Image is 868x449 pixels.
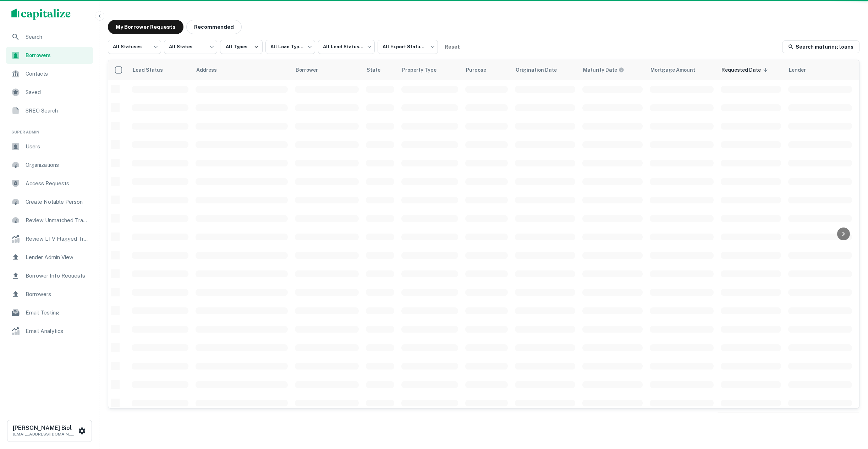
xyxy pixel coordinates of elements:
th: Origination Date [511,60,579,80]
span: Lender Admin View [26,253,89,262]
span: Purpose [466,66,495,74]
th: Lead Status [128,60,192,80]
a: SREO Search [6,102,93,119]
a: Email Testing [6,304,93,321]
a: Borrowers [6,286,93,303]
li: Super Admin [6,121,93,138]
div: All Loan Types [265,38,315,56]
th: Purpose [462,60,511,80]
a: Access Requests [6,175,93,192]
a: Borrowers [6,47,93,64]
span: Mortgage Amount [650,66,704,74]
h6: [PERSON_NAME] Biol [13,425,77,431]
a: Search maturing loans [782,40,859,53]
span: Email Analytics [26,327,89,335]
a: Search [6,28,93,45]
span: Saved [26,88,89,97]
span: Search [26,33,89,41]
iframe: Chat Widget [833,392,868,426]
a: Organizations [6,157,93,174]
img: capitalize-logo.png [11,9,71,20]
a: Borrower Info Requests [6,267,93,284]
span: SREO Search [26,106,89,115]
a: Lender Admin View [6,249,93,266]
div: All Lead Statuses [318,38,375,56]
button: Recommended [186,20,242,34]
span: Users [26,142,89,151]
span: Organizations [26,161,89,169]
span: Property Type [402,66,446,74]
span: Lender [789,66,815,74]
th: State [362,60,398,80]
span: Review Unmatched Transactions [26,216,89,225]
span: Borrower [296,66,327,74]
a: Users [6,138,93,155]
button: All Types [220,40,263,54]
button: My Borrower Requests [108,20,183,34]
span: Requested Date [721,66,770,74]
a: Create Notable Person [6,193,93,210]
a: Email Analytics [6,323,93,340]
a: Saved [6,84,93,101]
span: Contacts [26,70,89,78]
span: Address [196,66,226,74]
button: Reset [441,40,463,54]
th: Requested Date [717,60,785,80]
span: Borrower Info Requests [26,272,89,280]
span: Create Notable Person [26,198,89,206]
span: Access Requests [26,179,89,188]
div: All States [164,38,217,56]
span: State [367,66,390,74]
a: Review Unmatched Transactions [6,212,93,229]
span: Borrowers [26,51,89,59]
th: Lender [785,60,856,80]
span: Review LTV Flagged Transactions [26,235,89,243]
div: All Export Statuses [378,38,438,56]
span: Maturity dates displayed may be estimated. Please contact the lender for the most accurate maturi... [583,66,633,74]
th: Borrower [291,60,362,80]
span: Lead Status [132,66,172,74]
span: Email Testing [26,308,89,317]
th: Mortgage Amount [646,60,717,80]
p: [EMAIL_ADDRESS][DOMAIN_NAME] [13,431,77,437]
button: [PERSON_NAME] Biol[EMAIL_ADDRESS][DOMAIN_NAME] [7,420,92,442]
th: Address [192,60,291,80]
th: Property Type [398,60,462,80]
a: Contacts [6,65,93,82]
span: Origination Date [516,66,566,74]
h6: Maturity Date [583,66,617,74]
th: Maturity dates displayed may be estimated. Please contact the lender for the most accurate maturi... [579,60,646,80]
span: Borrowers [26,290,89,299]
a: Review LTV Flagged Transactions [6,230,93,247]
div: All Statuses [108,38,161,56]
div: Maturity dates displayed may be estimated. Please contact the lender for the most accurate maturi... [583,66,624,74]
